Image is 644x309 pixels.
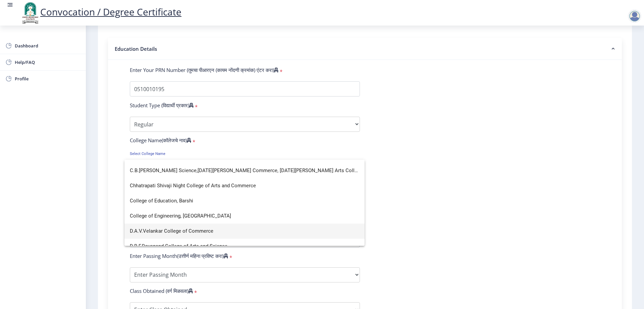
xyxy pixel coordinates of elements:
span: C.B.[PERSON_NAME] Science,[DATE][PERSON_NAME] Commerce, [DATE][PERSON_NAME] Arts College [130,163,359,178]
span: D.B.F.Dayanand College of Arts and Science [130,239,359,254]
span: Chhatrapati Shivaji Night College of Arts and Commerce [130,178,359,193]
span: College of Education, Barshi [130,193,359,208]
span: College of Engineering, [GEOGRAPHIC_DATA] [130,208,359,224]
span: D.A.V.Velankar College of Commerce [130,224,359,239]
